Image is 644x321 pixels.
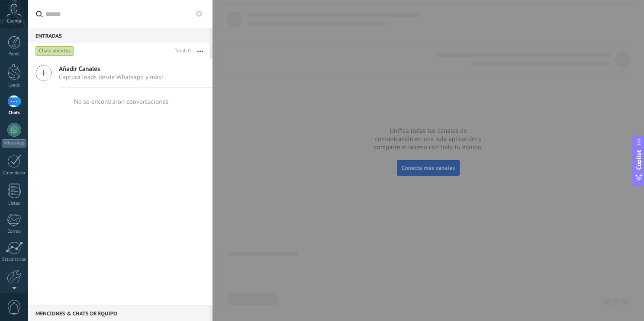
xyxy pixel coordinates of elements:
span: Copilot [634,150,643,170]
div: Correo [2,229,27,234]
div: WhatsApp [2,139,26,148]
span: Captura leads desde Whatsapp y más! [59,73,163,81]
div: Total: 0 [171,47,191,55]
div: Leads [2,83,27,88]
div: Estadísticas [2,257,27,263]
div: Calendario [2,170,27,176]
span: Añadir Canales [59,65,163,73]
div: Chats [2,110,27,116]
div: Listas [2,201,27,206]
div: Panel [2,51,27,57]
div: Entradas [28,28,209,43]
span: Cuenta [7,19,21,24]
div: Chats abiertos [35,46,74,56]
div: Menciones & Chats de equipo [28,305,209,321]
div: No se encontraron conversaciones [74,98,169,106]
